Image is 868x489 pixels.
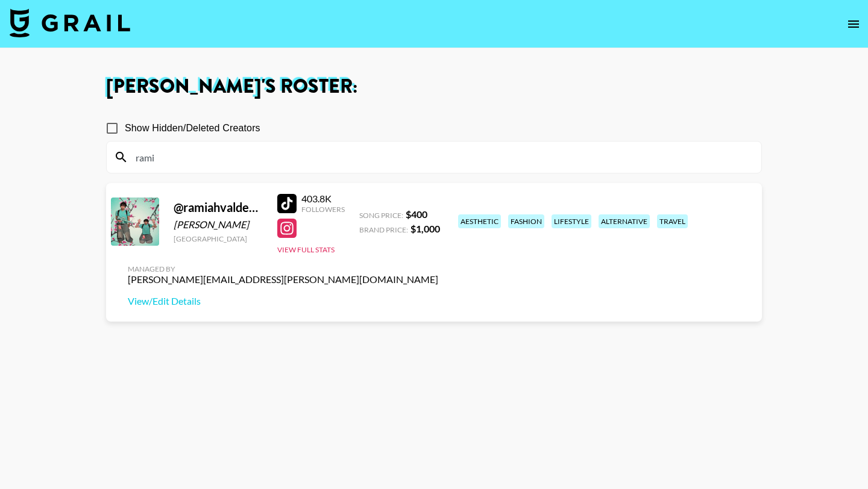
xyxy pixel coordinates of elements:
div: fashion [508,214,544,228]
span: Show Hidden/Deleted Creators [125,121,260,135]
input: Search by User Name [128,148,754,167]
div: 403.8K [301,193,345,205]
div: lifestyle [552,214,591,228]
div: Followers [301,205,345,214]
div: alternative [599,214,650,228]
div: Managed By [128,264,438,273]
h1: [PERSON_NAME] 's Roster: [106,77,762,96]
div: aesthetic [458,214,501,228]
strong: $ 400 [406,208,427,220]
div: [GEOGRAPHIC_DATA] [174,234,263,243]
button: View Full Stats [277,245,335,254]
div: @ ramiahvaldezzz [174,200,263,215]
span: Brand Price: [359,225,408,234]
div: travel [657,214,688,228]
div: [PERSON_NAME][EMAIL_ADDRESS][PERSON_NAME][DOMAIN_NAME] [128,273,438,285]
strong: $ 1,000 [410,223,440,234]
div: [PERSON_NAME] [174,219,263,231]
span: Song Price: [359,211,403,220]
img: Grail Talent [10,8,130,37]
button: open drawer [841,12,866,36]
a: View/Edit Details [128,295,438,307]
